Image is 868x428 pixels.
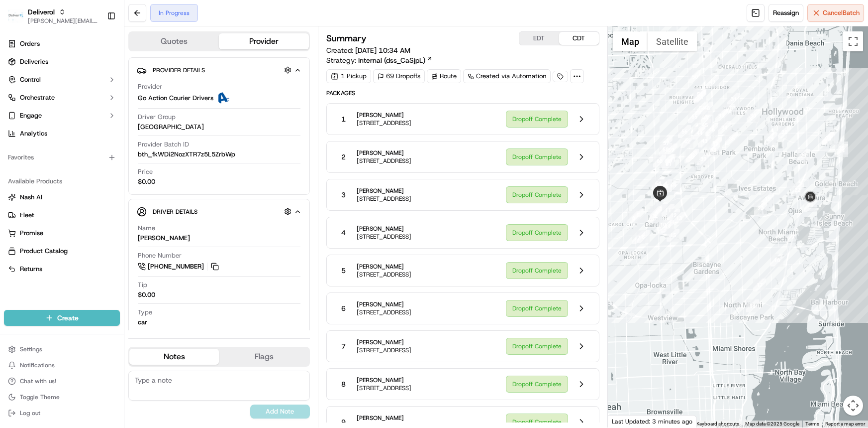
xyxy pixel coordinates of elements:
div: 8 [637,230,650,243]
div: 24 [835,144,848,157]
div: 35 [725,132,738,145]
button: Settings [4,342,120,356]
div: 18 [771,254,783,267]
a: Orders [4,36,120,52]
span: Provider [138,82,162,91]
span: Cancel Batch [823,8,860,17]
div: 3 [648,209,661,222]
span: Phone Number [138,251,182,260]
span: Log out [20,409,40,417]
button: Keyboard shortcuts [696,421,739,428]
div: Created via Automation [463,69,551,83]
span: Nash AI [20,193,42,202]
span: 4 [341,228,346,238]
span: [STREET_ADDRESS] [357,308,411,316]
div: 47 [699,112,712,125]
span: Orders [20,39,40,48]
div: 22 [791,183,804,196]
a: Internal (dss_CaSjpL) [358,55,433,65]
span: Product Catalog [20,247,68,256]
div: 51 [693,88,706,101]
div: 28 [778,126,791,139]
button: Notes [129,349,219,365]
a: Open this area in Google Maps (opens a new window) [610,415,643,428]
div: 64 [652,177,665,190]
span: 8 [341,379,346,389]
span: 7 [341,341,346,351]
div: 55 [688,110,701,123]
button: Deliverol [28,7,55,17]
span: Created: [326,45,410,55]
span: Notifications [20,361,55,369]
div: 32 [722,104,735,117]
div: 50 [688,70,701,83]
div: 57 [660,137,673,149]
button: Create [4,310,120,326]
span: Settings [20,345,42,353]
div: 16 [746,299,759,312]
button: EDT [519,32,559,45]
a: Product Catalog [8,247,116,256]
span: 9 [341,417,346,427]
div: Strategy: [326,55,433,65]
div: 31 [727,93,740,106]
a: Nash AI [8,193,116,202]
a: Deliveries [4,54,120,70]
span: [PERSON_NAME] [357,338,411,346]
span: [DATE] 10:34 AM [355,46,410,55]
button: [PERSON_NAME][EMAIL_ADDRESS][PERSON_NAME][DOMAIN_NAME] [28,17,99,25]
span: [STREET_ADDRESS] [357,195,411,203]
a: Analytics [4,126,120,142]
a: Returns [8,265,116,274]
span: Tip [138,281,147,289]
span: Deliveries [20,57,48,66]
div: 6 [627,211,640,224]
span: Create [57,313,79,323]
div: 20 [754,202,767,215]
span: [PERSON_NAME] [357,376,411,384]
span: [PERSON_NAME] [357,414,411,422]
button: Promise [4,225,120,241]
a: Promise [8,229,116,238]
button: Nash AI [4,189,120,205]
span: Name [138,224,155,233]
span: [STREET_ADDRESS] [357,233,411,241]
span: Control [20,75,41,84]
span: [PHONE_NUMBER] [148,262,204,271]
button: DeliverolDeliverol[PERSON_NAME][EMAIL_ADDRESS][PERSON_NAME][DOMAIN_NAME] [4,4,103,28]
span: [STREET_ADDRESS] [357,384,411,392]
span: [PERSON_NAME] [357,149,411,157]
div: 60 [663,154,675,167]
span: [PERSON_NAME] [357,225,411,233]
span: Price [138,167,153,176]
div: 44 [693,127,706,140]
button: Provider [219,33,308,49]
span: [PERSON_NAME] [357,300,411,308]
span: Returns [20,265,42,274]
div: 7 [632,231,645,244]
span: Packages [326,89,599,97]
button: CDT [559,32,599,45]
div: 63 [653,154,666,167]
div: 41 [686,149,699,162]
span: [STREET_ADDRESS] [357,346,411,354]
div: 12 [667,209,680,222]
div: 56 [678,125,691,138]
span: Reassign [773,8,799,17]
a: Route [427,69,461,83]
span: Analytics [20,129,47,138]
div: 69 [667,179,680,192]
button: Driver Details [137,203,301,220]
span: [PERSON_NAME] [357,263,411,271]
span: 3 [341,190,346,200]
div: 69 Dropoffs [373,69,425,83]
span: Driver Details [153,208,197,216]
div: 36 [709,137,722,149]
span: 6 [341,303,346,313]
span: Chat with us! [20,377,56,385]
button: Log out [4,406,120,420]
div: 1 Pickup [326,69,371,83]
div: 19 [761,192,774,205]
